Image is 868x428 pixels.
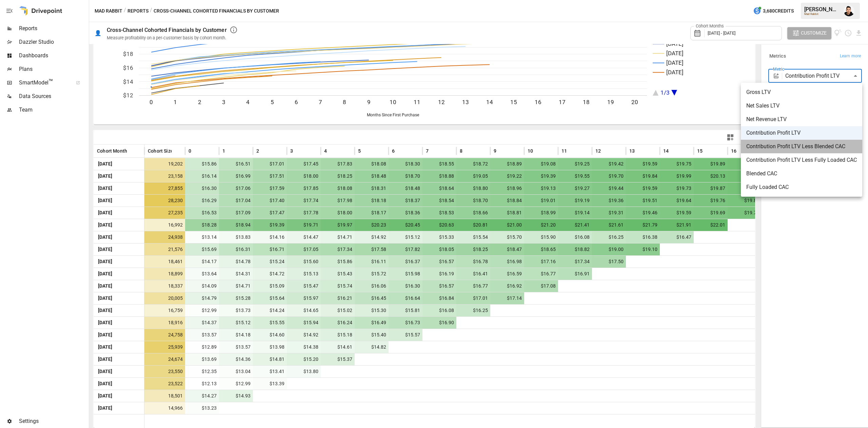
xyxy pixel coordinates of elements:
span: Contribution Profit LTV Less Blended CAC [746,142,857,151]
span: Net Revenue LTV [746,115,857,123]
span: Contribution Profit LTV Less Fully Loaded CAC [746,156,857,164]
span: Fully Loaded CAC [746,183,857,191]
span: Gross LTV [746,88,857,96]
span: Blended CAC [746,170,857,178]
span: Contribution Profit LTV [746,129,857,137]
span: Net Sales LTV [746,102,857,110]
